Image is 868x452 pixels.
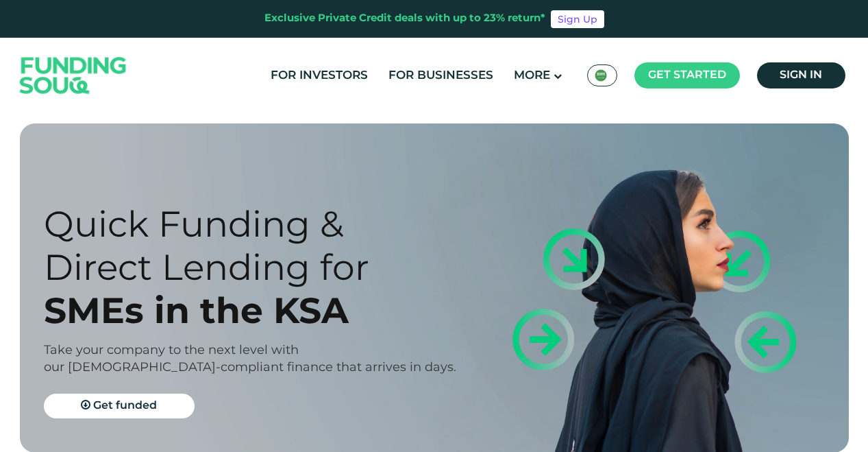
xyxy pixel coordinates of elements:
div: Quick Funding & Direct Lending for [44,202,458,289]
a: Sign in [757,62,845,88]
img: SA Flag [595,69,607,82]
img: Logo [6,41,140,110]
span: Get funded [93,401,157,411]
a: Get funded [44,394,195,418]
div: Exclusive Private Credit deals with up to 23% return* [264,11,545,27]
span: Take your company to the next level with our [DEMOGRAPHIC_DATA]-compliant finance that arrives in... [44,344,456,374]
a: For Businesses [385,64,497,87]
a: Sign Up [551,10,604,28]
span: More [514,70,550,82]
span: Get started [648,70,726,80]
div: SMEs in the KSA [44,289,458,332]
a: For Investors [267,64,371,87]
span: Sign in [780,70,822,80]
